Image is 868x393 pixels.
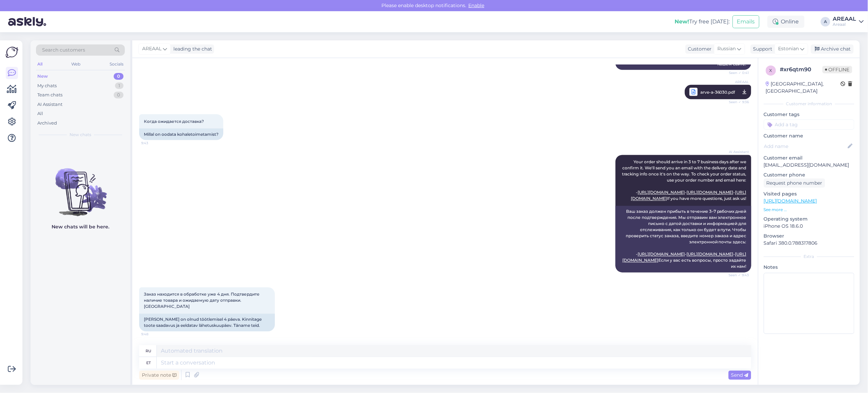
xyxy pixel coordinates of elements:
a: [URL][DOMAIN_NAME] [686,190,734,195]
span: AREAAL [142,45,162,53]
span: Когда ожидается доставка? [144,119,204,124]
div: My chats [37,82,57,89]
div: et [146,357,151,369]
div: Millal on oodata kohaletoimetamist? [139,129,223,140]
a: [URL][DOMAIN_NAME] [638,252,685,257]
div: 0 [114,92,124,98]
span: 9:43 [141,141,167,146]
span: Seen ✓ 9:36 [724,98,749,106]
span: Send [731,372,749,378]
input: Add name [764,143,847,150]
div: [GEOGRAPHIC_DATA], [GEOGRAPHIC_DATA] [766,80,841,95]
p: See more ... [764,207,854,213]
input: Add a tag [764,119,854,130]
p: New chats will be here. [52,223,109,230]
div: A [821,17,830,26]
div: All [36,60,44,69]
div: Archived [37,120,57,127]
span: Search customers [42,46,85,54]
span: Russian [718,45,736,53]
div: Try free [DATE]: [675,18,730,26]
div: Request phone number [764,179,825,188]
div: 1 [115,82,124,89]
div: Web [70,60,82,69]
p: Customer phone [764,171,854,179]
p: Customer email [764,154,854,162]
button: Emails [733,15,759,28]
div: Socials [108,60,125,69]
span: Seen ✓ 0:41 [724,70,749,75]
img: No chats [31,156,130,217]
a: AREAALarve-a-36030.pdfSeen ✓ 9:36 [685,85,751,99]
span: New chats [70,132,91,138]
div: # xr6qtm90 [780,65,823,74]
div: 0 [114,73,124,80]
b: New! [675,18,690,25]
span: AREAAL [724,79,749,85]
div: AI Assistant [37,101,62,108]
div: [PERSON_NAME] on olnud töötlemisel 4 päeva. Kinnitage toote saadavus ja eeldatav lähetuskuupäev. ... [139,314,275,332]
img: Askly Logo [5,46,18,59]
a: [URL][DOMAIN_NAME] [638,190,685,195]
div: leading the chat [171,45,212,53]
span: x [770,68,772,73]
span: Enable [467,2,487,8]
div: Areaal [833,22,856,27]
p: iPhone OS 18.6.0 [764,223,854,230]
p: [EMAIL_ADDRESS][DOMAIN_NAME] [764,162,854,169]
div: Customer information [764,101,854,107]
div: ru [146,345,151,357]
div: New [37,73,48,80]
div: Private note [139,371,179,380]
div: Archive chat [811,44,854,54]
p: Customer name [764,132,854,139]
div: Online [768,16,805,28]
span: Offline [823,66,852,73]
div: Team chats [37,92,62,98]
div: AREAAL [833,16,856,22]
span: 9:48 [141,332,167,337]
div: Ваш заказ должен прибыть в течение 3–7 рабочих дней после подтверждения. Мы отправим вам электрон... [616,206,751,273]
span: arve-a-36030.pdf [700,88,735,96]
p: Browser [764,232,854,240]
a: [URL][DOMAIN_NAME] [764,198,817,204]
p: Safari 380.0.788317806 [764,240,854,247]
div: Extra [764,254,854,260]
span: Заказ находится в обработке уже 4 дня. Подтвердите наличие товара и ожидаемую дату отправки. [GEO... [144,292,261,309]
p: Operating system [764,216,854,223]
p: Notes [764,264,854,271]
div: Support [751,45,773,53]
p: Visited pages [764,190,854,198]
div: All [37,110,43,117]
span: Your order should arrive in 3 to 7 business days after we confirm it. We'll send you an email wit... [622,160,748,201]
span: Estonian [778,45,799,53]
a: [URL][DOMAIN_NAME] [686,252,734,257]
a: AREAALAreaal [833,16,864,27]
span: Seen ✓ 9:43 [724,273,749,278]
span: AI Assistant [724,150,749,155]
div: Customer [685,45,712,53]
p: Customer tags [764,111,854,118]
